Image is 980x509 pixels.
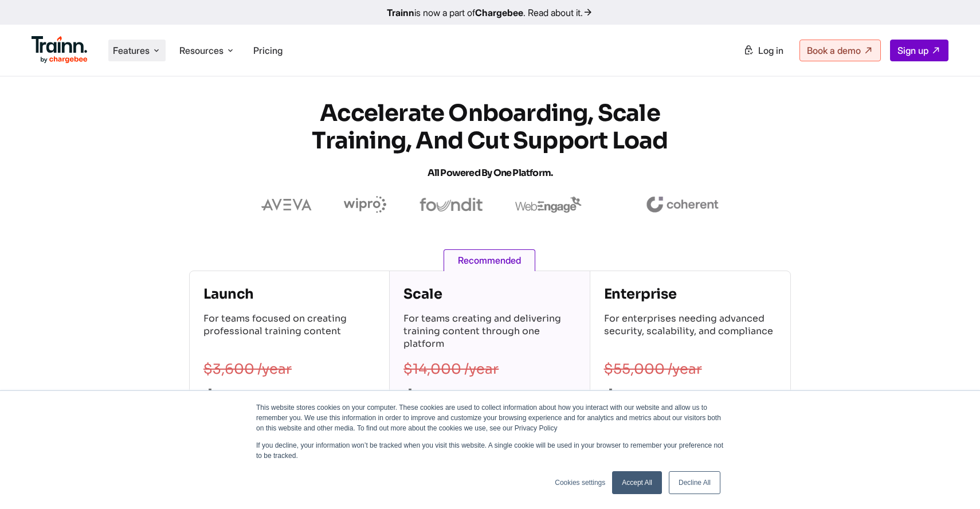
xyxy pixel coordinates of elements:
img: Trainn Logo [32,36,88,64]
h4: Launch [203,285,375,303]
s: $14,000 /year [403,361,499,378]
b: Chargebee [475,7,523,18]
p: This website stores cookies on your computer. These cookies are used to collect information about... [256,402,724,433]
h1: Accelerate Onboarding, Scale Training, and Cut Support Load [284,100,696,187]
a: Decline All [669,471,720,494]
span: Book a demo [807,45,861,56]
h2: $10,000 [403,386,575,412]
span: Sign up [897,45,928,56]
img: webengage logo [477,197,544,213]
a: Book a demo [799,40,881,61]
p: For teams focused on creating professional training content [203,312,375,353]
h4: Enterprise [604,285,777,303]
img: buildops logo [576,198,651,212]
span: Resources [179,44,224,57]
span: Features [113,44,150,57]
img: foundit logo [381,198,445,212]
a: Cookies settings [555,477,605,488]
p: For enterprises needing advanced security, scalability, and compliance [604,312,777,353]
h2: $39,900 [604,386,777,412]
a: Log in [736,40,790,61]
img: wipro logo [306,196,349,213]
a: Sign up [890,40,948,61]
h2: $2,400 [203,386,375,412]
a: Accept All [612,471,662,494]
img: coherent logo [684,197,756,213]
span: All Powered by One Platform. [428,167,553,179]
p: If you decline, your information won’t be tracked when you visit this website. A single cookie wi... [256,440,724,461]
s: $3,600 /year [203,361,292,378]
a: Pricing [253,45,283,56]
p: For teams creating and delivering training content through one platform [403,312,575,353]
span: Log in [758,45,783,56]
h4: Scale [403,285,575,303]
span: Recommended [444,249,535,271]
img: aveva logo [224,199,274,210]
s: $55,000 /year [604,361,702,378]
b: Trainn [387,7,414,18]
